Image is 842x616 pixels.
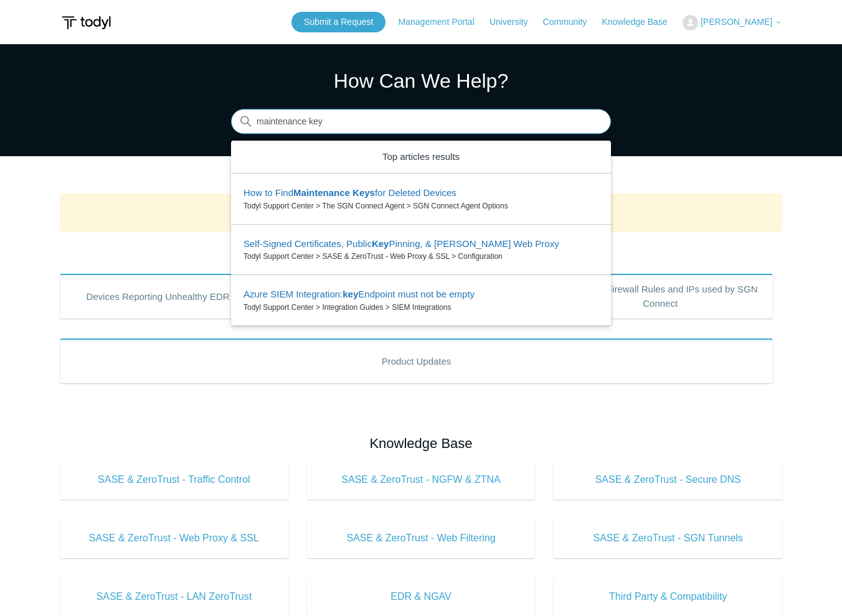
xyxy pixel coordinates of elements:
[244,187,456,200] zd-autocomplete-title-multibrand: Suggested result 1 How to Find Maintenance Keys for Deleted Devices
[291,12,386,32] a: Submit a Request
[60,11,113,34] img: Todyl Support Center Help Center home page
[683,15,782,30] button: [PERSON_NAME]
[554,460,782,500] a: SASE & ZeroTrust - Secure DNS
[307,518,536,558] a: SASE & ZeroTrust - Web Filtering
[543,16,600,29] a: Community
[60,274,285,319] a: Devices Reporting Unhealthy EDR States
[572,531,764,546] span: SASE & ZeroTrust - SGN Tunnels
[60,242,782,263] h2: Popular Articles
[244,289,475,302] zd-autocomplete-title-multibrand: Suggested result 3 Azure SIEM Integration: key Endpoint must not be empty
[399,16,487,29] a: Management Portal
[78,472,270,487] span: SASE & ZeroTrust - Traffic Control
[343,289,358,299] em: key
[244,200,598,212] zd-autocomplete-breadcrumbs-multibrand: Todyl Support Center > The SGN Connect Agent > SGN Connect Agent Options
[326,589,517,604] span: EDR & NGAV
[572,472,764,487] span: SASE & ZeroTrust - Secure DNS
[231,66,611,96] h1: How Can We Help?
[60,460,288,500] a: SASE & ZeroTrust - Traffic Control
[572,589,764,604] span: Third Party & Compatibility
[60,433,782,454] h2: Knowledge Base
[326,531,517,546] span: SASE & ZeroTrust - Web Filtering
[60,338,773,383] a: Product Updates
[701,17,772,27] span: [PERSON_NAME]
[554,518,782,558] a: SASE & ZeroTrust - SGN Tunnels
[372,238,389,249] em: Key
[602,16,680,29] a: Knowledge Base
[60,518,288,558] a: SASE & ZeroTrust - Web Proxy & SSL
[293,187,350,198] em: Maintenance
[231,141,611,174] zd-autocomplete-header: Top articles results
[352,187,375,198] em: Keys
[244,238,559,251] zd-autocomplete-title-multibrand: Suggested result 2 Self-Signed Certificates, Public Key Pinning, & Todyl Web Proxy
[244,251,598,262] zd-autocomplete-breadcrumbs-multibrand: Todyl Support Center > SASE & ZeroTrust - Web Proxy & SSL > Configuration
[547,274,773,319] a: Outbound Firewall Rules and IPs used by SGN Connect
[307,460,536,500] a: SASE & ZeroTrust - NGFW & ZTNA
[78,589,270,604] span: SASE & ZeroTrust - LAN ZeroTrust
[244,302,598,313] zd-autocomplete-breadcrumbs-multibrand: Todyl Support Center > Integration Guides > SIEM Integrations
[326,472,517,487] span: SASE & ZeroTrust - NGFW & ZTNA
[231,110,611,134] input: Search
[490,16,540,29] a: University
[78,531,270,546] span: SASE & ZeroTrust - Web Proxy & SSL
